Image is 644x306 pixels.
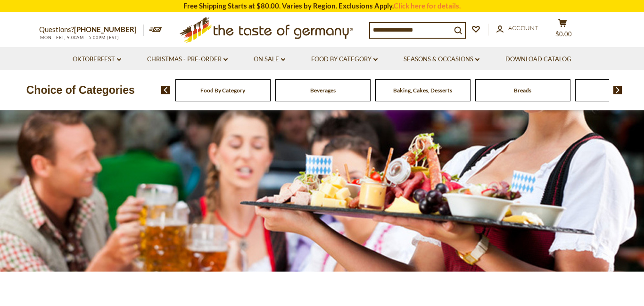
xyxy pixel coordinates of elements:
img: previous arrow [161,86,170,94]
a: Baking, Cakes, Desserts [393,87,452,94]
button: $0.00 [548,18,577,42]
span: $0.00 [555,30,572,38]
a: On Sale [254,54,285,65]
a: Seasons & Occasions [404,54,479,65]
a: Breads [514,87,531,94]
a: Oktoberfest [73,54,121,65]
a: Beverages [310,87,336,94]
a: Click here for details. [394,1,461,10]
a: Account [496,23,538,33]
img: next arrow [613,86,622,94]
span: MON - FRI, 9:00AM - 5:00PM (EST) [39,35,119,40]
p: Questions? [39,24,144,36]
span: Account [508,24,538,32]
a: [PHONE_NUMBER] [74,25,137,33]
a: Christmas - PRE-ORDER [147,54,228,65]
a: Food By Category [200,87,245,94]
a: Food By Category [311,54,378,65]
a: Download Catalog [505,54,571,65]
